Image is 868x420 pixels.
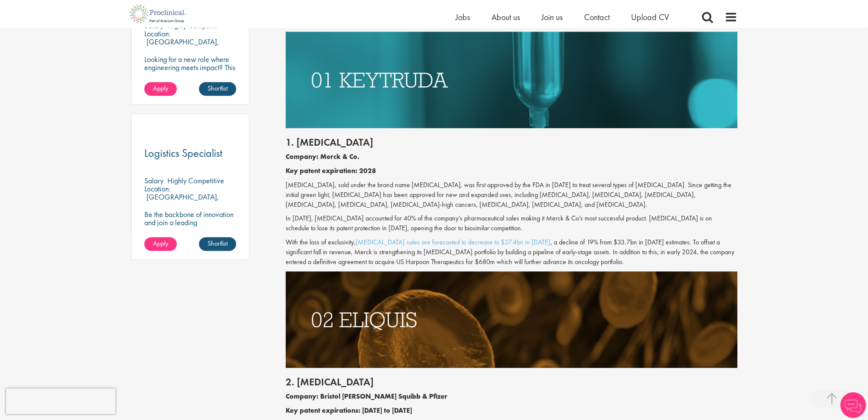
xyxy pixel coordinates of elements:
a: Shortlist [199,237,236,251]
a: About us [491,12,520,23]
span: Salary [144,176,164,185]
h2: 2. [MEDICAL_DATA] [286,376,737,388]
p: In [DATE], [MEDICAL_DATA] accounted for 40% of the company’s pharmaceutical sales making it Merck... [286,214,737,233]
p: Be the backbone of innovation and join a leading pharmaceutical company to help keep life-changin... [144,210,237,251]
img: Drugs with patents due to expire Eliquis [286,271,737,368]
a: [MEDICAL_DATA] sales are forecasted to decrease to $27.4bn in [DATE] [356,238,550,247]
span: Apply [153,239,168,248]
a: Shortlist [199,82,236,96]
b: Key patent expiration: 2028 [286,166,376,175]
p: [MEDICAL_DATA], sold under the brand name [MEDICAL_DATA], was first approved by the FDA in [DATE]... [286,180,737,210]
a: Apply [144,82,177,96]
p: [GEOGRAPHIC_DATA], [GEOGRAPHIC_DATA] [144,37,219,55]
p: With the loss of exclusivity, , a decline of 19% from $33.7bn in [DATE] estimates. To offset a si... [286,238,737,267]
a: Join us [541,12,563,23]
a: Jobs [456,12,470,23]
p: Highly Competitive [167,176,224,185]
h2: 1. [MEDICAL_DATA] [286,137,737,148]
span: Location: [144,184,170,194]
a: Apply [144,237,177,251]
span: Logistics Specialist [144,146,222,160]
img: Chatbot [840,392,866,418]
b: Company: Merck & Co. [286,152,359,161]
span: Location: [144,29,170,38]
a: Contact [584,12,610,23]
p: Looking for a new role where engineering meets impact? This CSV Engineer role is calling your name! [144,55,237,88]
a: Upload CV [631,12,669,23]
b: Company: Bristol [PERSON_NAME] Squibb & Pfizer [286,392,447,401]
b: Key patent expirations: [DATE] to [DATE] [286,406,412,415]
a: Logistics Specialist [144,148,237,159]
span: Apply [153,84,168,93]
iframe: reCAPTCHA [6,388,115,414]
p: [GEOGRAPHIC_DATA], [GEOGRAPHIC_DATA] [144,192,219,210]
